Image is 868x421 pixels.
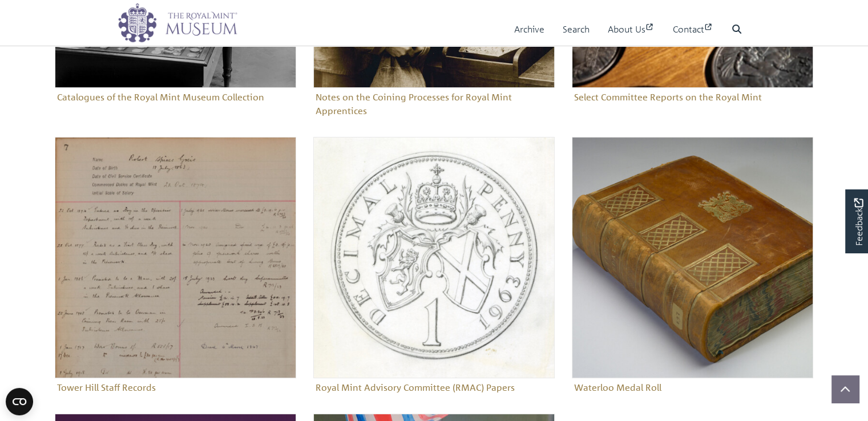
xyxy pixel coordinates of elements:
a: Search [563,13,590,46]
img: Waterloo Medal Roll [572,137,813,378]
button: Open CMP widget [6,388,33,415]
img: Royal Mint Advisory Committee (RMAC) Papers [313,137,555,378]
a: Would you like to provide feedback? [845,189,868,253]
div: Sub-collection [305,137,563,414]
a: Archive [514,13,544,46]
button: Scroll to top [831,375,859,403]
a: About Us [608,13,655,46]
div: Sub-collection [563,137,822,414]
span: Feedback [851,199,865,246]
div: Sub-collection [46,137,305,414]
a: Contact [673,13,713,46]
a: Waterloo Medal Roll Waterloo Medal Roll [572,137,813,396]
a: Tower Hill Staff Records Tower Hill Staff Records [55,137,296,396]
img: Tower Hill Staff Records [55,137,296,378]
img: logo_wide.png [118,3,237,43]
a: Royal Mint Advisory Committee (RMAC) Papers Royal Mint Advisory Committee (RMAC) Papers [313,137,555,396]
